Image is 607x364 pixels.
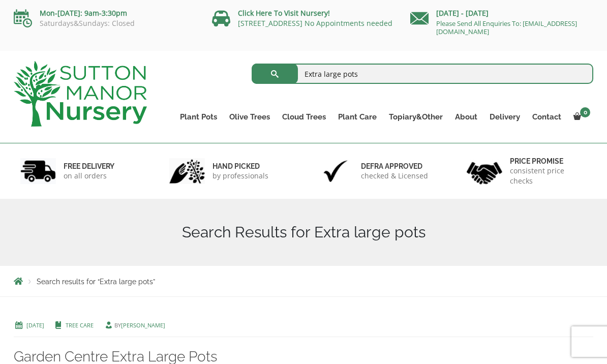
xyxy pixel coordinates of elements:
p: Saturdays&Sundays: Closed [14,19,197,27]
img: 2.jpg [169,158,205,184]
a: Click Here To Visit Nursery! [238,8,330,18]
h6: Price promise [510,157,587,166]
a: [PERSON_NAME] [121,321,165,329]
p: checked & Licensed [361,171,428,181]
h6: hand picked [213,162,268,171]
a: Cloud Trees [276,110,332,124]
input: Search... [252,64,594,84]
img: 3.jpg [318,158,353,184]
p: Mon-[DATE]: 9am-3:30pm [14,7,197,19]
a: About [449,110,483,124]
a: Delivery [483,110,526,124]
a: Contact [526,110,567,124]
a: [STREET_ADDRESS] No Appointments needed [238,18,392,28]
h6: FREE DELIVERY [64,162,114,171]
p: consistent price checks [510,166,587,186]
span: 0 [580,107,590,117]
p: on all orders [64,171,114,181]
a: [DATE] [26,321,44,329]
span: by [104,321,165,329]
a: Tree Care [66,321,94,329]
img: logo [14,61,147,127]
img: 4.jpg [467,156,502,187]
img: 1.jpg [20,158,56,184]
a: Olive Trees [223,110,276,124]
p: by professionals [213,171,268,181]
a: Please Send All Enquiries To: [EMAIL_ADDRESS][DOMAIN_NAME] [436,19,577,36]
a: Plant Pots [174,110,223,124]
a: Plant Care [332,110,383,124]
h1: Search Results for Extra large pots [14,223,593,241]
p: [DATE] - [DATE] [410,7,593,19]
a: 0 [567,110,593,124]
span: Search results for “Extra large pots” [37,278,155,286]
nav: Breadcrumbs [14,277,593,285]
a: Topiary&Other [383,110,449,124]
h6: Defra approved [361,162,428,171]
